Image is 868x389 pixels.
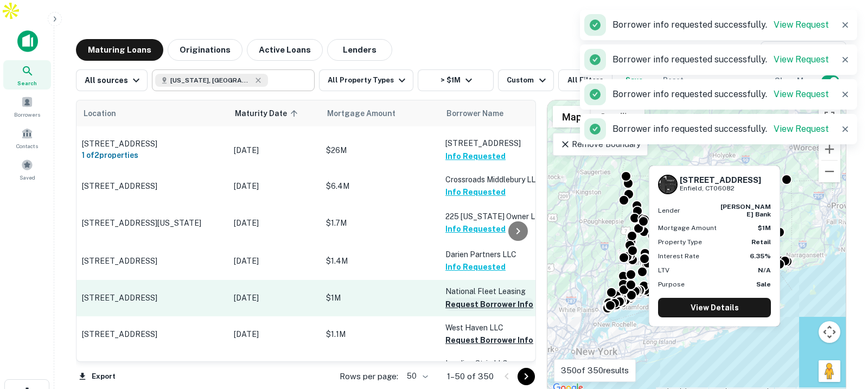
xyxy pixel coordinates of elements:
p: Lender [658,206,680,215]
p: Borrower info requested successfully. [612,18,829,31]
p: $1M [326,292,435,304]
h6: [STREET_ADDRESS] [680,175,761,185]
p: [DATE] [234,328,315,340]
p: Remove Boundary [560,138,641,151]
p: [DATE] [234,217,315,229]
strong: $1M [758,224,771,232]
a: View Details [658,298,771,317]
strong: 6.35% [750,252,771,260]
p: Borrower info requested successfully. [612,123,829,136]
span: Maturity Date [235,107,301,120]
div: All sources [85,74,143,87]
p: [DATE] [234,144,315,156]
th: Borrower Name [440,100,559,126]
div: Custom [507,74,548,87]
p: [STREET_ADDRESS][US_STATE] [82,218,223,228]
p: [STREET_ADDRESS] [82,139,223,149]
p: Crossroads Middlebury LLC [445,174,554,186]
a: View Request [774,54,829,65]
p: Purpose [658,279,685,289]
span: Borrower Name [446,107,503,120]
p: $6.4M [326,180,435,192]
p: Borrower info requested successfully. [612,53,829,66]
th: Location [76,100,228,126]
span: Search [17,79,37,87]
button: Request Borrower Info [445,298,533,311]
p: $1.1M [326,328,435,340]
p: [STREET_ADDRESS] [82,329,223,339]
span: Mortgage Amount [327,107,410,120]
span: Borrowers [14,110,40,119]
p: [STREET_ADDRESS] [82,256,223,266]
p: [DATE] [234,255,315,267]
button: Info Requested [445,150,506,163]
button: > $1M [418,69,494,91]
span: Location [83,107,116,120]
p: 225 [US_STATE] Owner LLC [445,211,554,222]
th: Mortgage Amount [321,100,440,126]
p: National Fleet Leasing [445,285,554,297]
p: Rows per page: [340,370,398,383]
p: Mortgage Amount [658,223,717,233]
strong: N/A [758,266,771,274]
h6: 1 of 2 properties [82,149,223,161]
button: Info Requested [445,260,506,273]
button: Zoom in [819,138,840,160]
button: Info Requested [445,186,506,199]
p: [STREET_ADDRESS] [82,181,223,191]
a: Search [3,60,51,90]
th: Maturity Date [228,100,321,126]
strong: [PERSON_NAME] bank [720,203,771,218]
p: [DATE] [234,292,315,304]
img: capitalize-icon.png [17,30,38,52]
p: [STREET_ADDRESS] [445,137,554,149]
span: Saved [20,173,35,182]
a: Contacts [3,123,51,152]
button: Maturing Loans [76,39,163,61]
button: Request Borrower Info [445,334,533,347]
button: Originations [168,39,242,61]
button: Show street map [553,106,591,127]
p: Borrower info requested successfully. [612,88,829,101]
button: All Filters [558,69,612,91]
button: Drag Pegman onto the map to open Street View [819,360,840,382]
a: Saved [3,155,51,184]
button: Active Loans [247,39,323,61]
button: Zoom out [819,161,840,182]
p: West Haven LLC [445,322,554,334]
a: View Request [774,20,829,30]
button: Lenders [327,39,392,61]
button: All Property Types [319,69,413,91]
strong: Retail [751,238,771,246]
button: Info Requested [445,222,506,235]
p: Interest Rate [658,251,699,261]
p: Property Type [658,237,702,247]
a: Borrowers [3,92,51,121]
button: All sources [76,69,148,91]
span: Contacts [16,142,38,150]
a: View Request [774,89,829,99]
p: 350 of 350 results [561,364,629,377]
p: [STREET_ADDRESS] [82,293,223,303]
strong: Sale [756,280,771,288]
p: 1–50 of 350 [447,370,494,383]
p: Landing Strip LLC [445,358,554,369]
iframe: Chat Widget [814,302,868,354]
p: Enfield, CT06082 [680,183,761,194]
button: Custom [498,69,553,91]
p: $26M [326,144,435,156]
p: $1.4M [326,255,435,267]
div: 50 [403,368,430,384]
p: LTV [658,265,669,275]
p: [DATE] [234,180,315,192]
p: Darien Partners LLC [445,248,554,260]
p: $1.7M [326,217,435,229]
button: Go to next page [518,368,535,385]
a: View Request [774,124,829,134]
span: [US_STATE], [GEOGRAPHIC_DATA] [170,75,252,85]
